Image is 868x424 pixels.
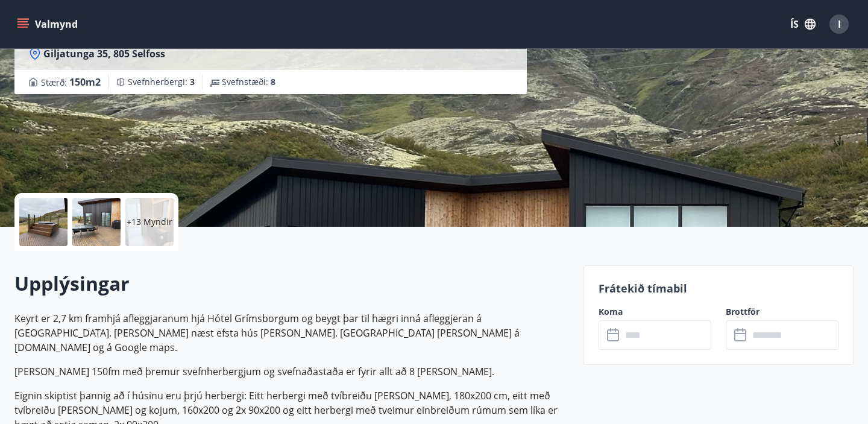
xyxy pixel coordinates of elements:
[127,216,172,228] p: +13 Myndir
[14,364,569,379] p: [PERSON_NAME] 150fm með þremur svefnherbergjum og svefnaðastaða er fyrir allt að 8 [PERSON_NAME].
[69,75,101,89] span: 150 m2
[14,270,569,297] h2: Upplýsingar
[599,306,711,318] label: Koma
[599,280,838,296] p: Frátekið tímabil
[838,17,841,31] span: I
[14,311,569,355] p: Keyrt er 2,7 km framhjá afleggjaranum hjá Hótel Grímsborgum og beygt þar til hægri inná afleggjer...
[41,75,101,89] span: Stærð :
[222,76,275,88] span: Svefnstæði :
[825,10,854,39] button: I
[726,306,838,318] label: Brottför
[784,13,822,35] button: ÍS
[43,47,165,60] span: Giljatunga 35, 805 Selfoss
[128,76,195,88] span: Svefnherbergi :
[271,76,275,87] span: 8
[190,76,195,87] span: 3
[14,13,83,35] button: menu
